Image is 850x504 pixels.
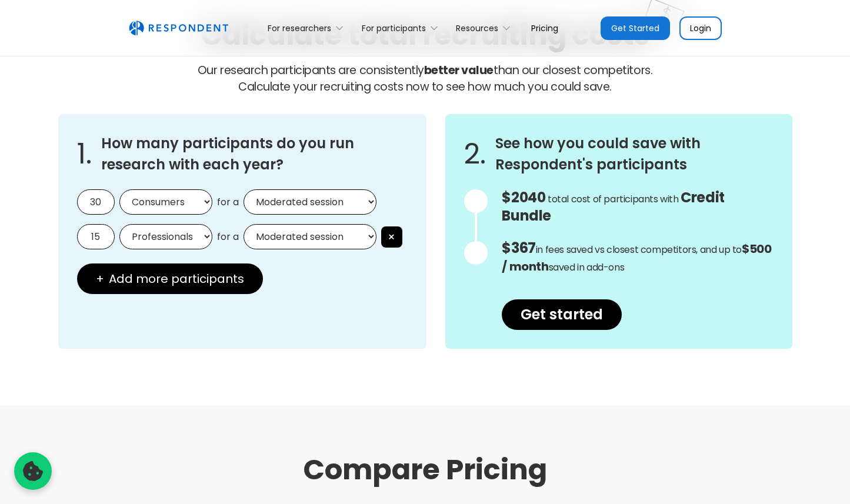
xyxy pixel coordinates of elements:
[495,133,773,175] h3: See how you could save with Respondent's participants
[268,22,331,34] div: For researchers
[129,21,228,36] img: Untitled UI logotext
[238,79,612,95] span: Calculate your recruiting costs now to see how much you could save.
[601,16,670,40] a: Get Started
[679,16,722,40] a: Login
[381,226,402,248] button: ×
[101,133,408,175] h3: How many participants do you run research with each year?
[96,273,104,285] span: +
[449,14,522,42] div: Resources
[217,231,239,243] span: for a
[522,14,568,42] a: Pricing
[502,188,545,207] span: $2040
[502,238,535,258] span: $367
[502,240,773,276] p: in fees saved vs closest competitors, and up to saved in add-ons
[355,14,449,42] div: For participants
[362,22,426,34] div: For participants
[49,452,802,488] h1: Compare Pricing
[217,196,239,208] span: for a
[456,22,498,34] div: Resources
[502,188,724,225] span: Credit Bundle
[464,148,486,160] span: 2.
[261,14,355,42] div: For researchers
[109,273,244,285] span: Add more participants
[548,192,679,206] span: total cost of participants with
[502,299,622,330] a: Get started
[77,263,263,294] button: + Add more participants
[58,62,792,95] p: Our research participants are consistently than our closest competitors.
[77,148,92,160] span: 1.
[424,62,494,78] strong: better value
[129,21,228,36] a: home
